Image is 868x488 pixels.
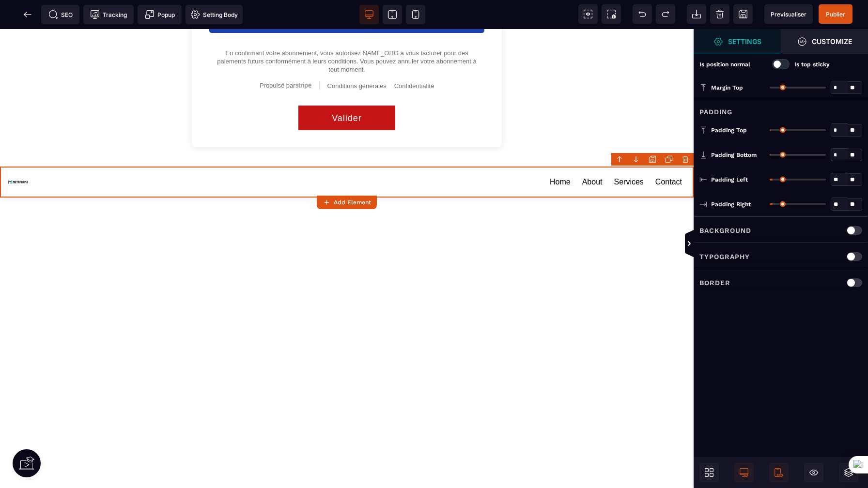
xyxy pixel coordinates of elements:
[699,60,765,69] p: Is position normal
[781,29,868,54] span: Open Style Manager
[190,10,238,19] span: Setting Body
[260,53,295,60] span: Propulsé par
[771,11,806,18] span: Previsualiser
[699,225,751,236] p: Background
[839,463,858,482] span: Open Layers
[734,463,754,482] span: Desktop Only
[90,10,127,19] span: Tracking
[145,10,175,19] span: Popup
[209,20,485,45] div: En confirmant votre abonnement, vous autorisez NAME_ORG à vous facturer pour des paiements futurs...
[550,147,571,159] a: Home
[728,38,761,45] strong: Settings
[317,196,377,209] button: Add Element
[48,10,73,19] span: SEO
[711,84,743,91] span: Margin Top
[260,53,311,61] a: Propulsé par
[394,53,434,61] a: Confidentialité
[298,76,395,101] button: Valider
[711,126,747,134] span: Padding Top
[711,176,748,183] span: Padding Left
[614,147,644,159] a: Services
[578,4,598,24] span: View components
[655,147,682,159] a: Contact
[694,100,868,118] div: Padding
[8,151,31,155] img: 3cd43866ccd8aa3630c1a4aba5da002d.svg
[699,251,750,262] p: Typography
[711,151,757,159] span: Padding Bottom
[764,4,813,24] span: Preview
[794,60,860,69] p: Is top sticky
[804,463,823,482] span: Hide/Show Block
[769,463,789,482] span: Mobile Only
[699,277,730,289] p: Border
[711,200,751,208] span: Padding Right
[826,11,845,18] span: Publier
[699,463,719,482] span: Open Blocks
[812,38,852,45] strong: Customize
[694,29,781,54] span: Settings
[582,147,603,159] a: About
[334,199,371,206] strong: Add Element
[602,4,621,24] span: Screenshot
[327,53,387,61] a: Conditions générales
